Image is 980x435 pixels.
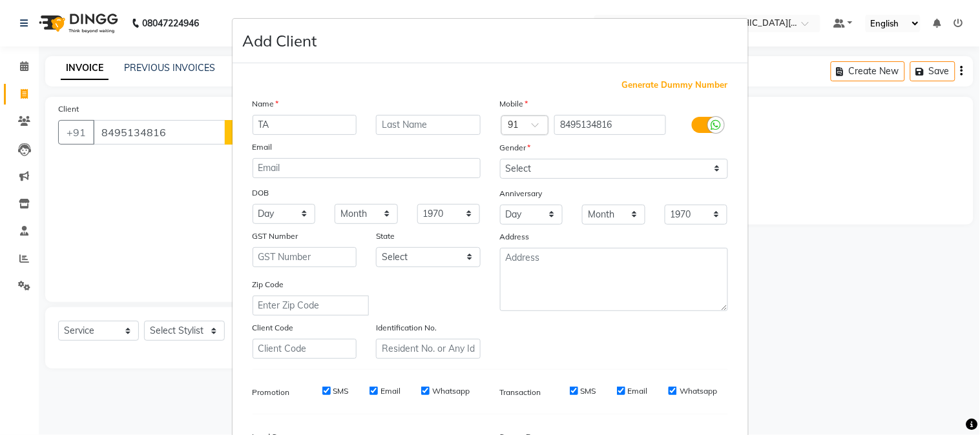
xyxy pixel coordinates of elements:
label: Client Code [253,322,294,334]
label: Whatsapp [432,385,470,397]
label: Anniversary [500,188,543,199]
label: Email [381,385,401,397]
label: Email [628,385,648,397]
label: Mobile [500,98,528,110]
label: State [376,230,395,242]
input: Email [253,158,481,178]
label: DOB [253,187,269,199]
input: First Name [253,115,357,135]
label: SMS [581,385,596,397]
input: Mobile [554,115,666,135]
label: SMS [333,385,349,397]
h4: Add Client [243,29,317,52]
label: Identification No. [376,322,437,334]
label: Promotion [253,387,290,398]
span: Generate Dummy Number [622,79,728,92]
label: Address [500,231,530,243]
label: Zip Code [253,279,284,290]
label: Gender [500,142,531,154]
input: Resident No. or Any Id [376,339,481,359]
input: GST Number [253,247,357,267]
input: Client Code [253,339,357,359]
label: Whatsapp [680,385,717,397]
input: Last Name [376,115,481,135]
input: Enter Zip Code [253,296,369,316]
label: Name [253,98,279,110]
label: Transaction [500,387,541,398]
label: Email [253,141,273,153]
label: GST Number [253,230,298,242]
